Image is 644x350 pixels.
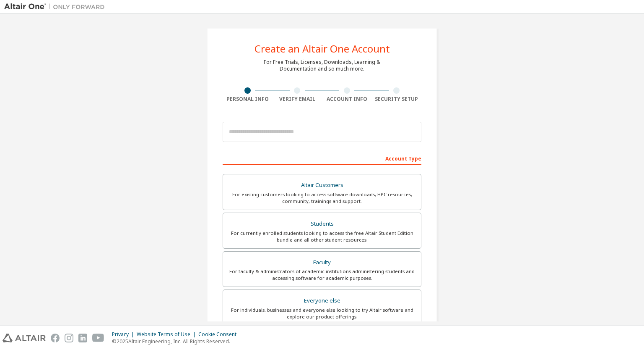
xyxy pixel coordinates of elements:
[51,334,60,342] img: facebook.svg
[228,179,416,191] div: Altair Customers
[223,151,421,165] div: Account Type
[78,334,87,342] img: linkedin.svg
[228,230,416,243] div: For currently enrolled students looking to access the free Altair Student Edition bundle and all ...
[223,96,273,103] div: Personal Info
[228,307,416,320] div: For individuals, businesses and everyone else looking to try Altair software and explore our prod...
[137,331,198,338] div: Website Terms of Use
[273,96,322,103] div: Verify Email
[228,268,416,282] div: For faculty & administrators of academic institutions administering students and accessing softwa...
[322,96,372,103] div: Account Info
[228,191,416,205] div: For existing customers looking to access software downloads, HPC resources, community, trainings ...
[228,218,416,230] div: Students
[228,295,416,307] div: Everyone else
[198,331,241,338] div: Cookie Consent
[264,59,380,72] div: For Free Trials, Licenses, Downloads, Learning & Documentation and so much more.
[112,338,241,345] p: © 2025 Altair Engineering, Inc. All Rights Reserved.
[92,334,104,342] img: youtube.svg
[65,334,73,342] img: instagram.svg
[254,44,390,54] div: Create an Altair One Account
[228,257,416,268] div: Faculty
[3,334,46,342] img: altair_logo.svg
[372,96,422,103] div: Security Setup
[4,3,109,11] img: Altair One
[112,331,137,338] div: Privacy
